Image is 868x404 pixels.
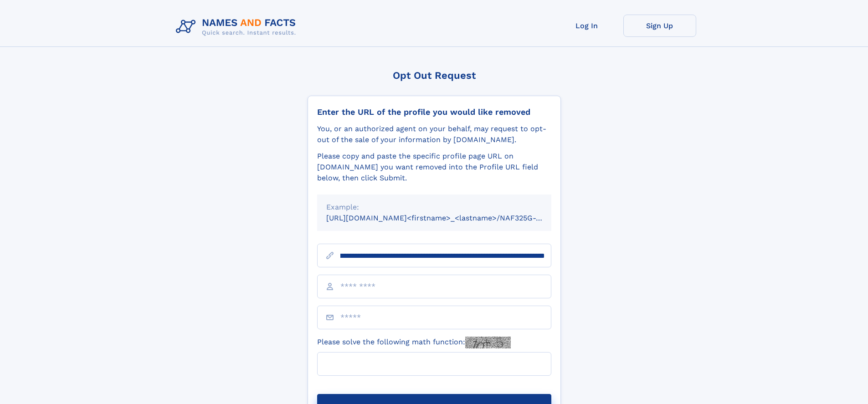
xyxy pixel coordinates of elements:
[326,202,542,213] div: Example:
[317,151,551,184] div: Please copy and paste the specific profile page URL on [DOMAIN_NAME] you want removed into the Pr...
[550,15,623,37] a: Log In
[317,337,511,348] label: Please solve the following math function:
[623,15,696,37] a: Sign Up
[308,70,561,81] div: Opt Out Request
[317,107,551,117] div: Enter the URL of the profile you would like removed
[317,123,551,145] div: You, or an authorized agent on your behalf, may request to opt-out of the sale of your informatio...
[172,15,303,39] img: Logo Names and Facts
[326,214,569,222] small: [URL][DOMAIN_NAME]<firstname>_<lastname>/NAF325G-xxxxxxxx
